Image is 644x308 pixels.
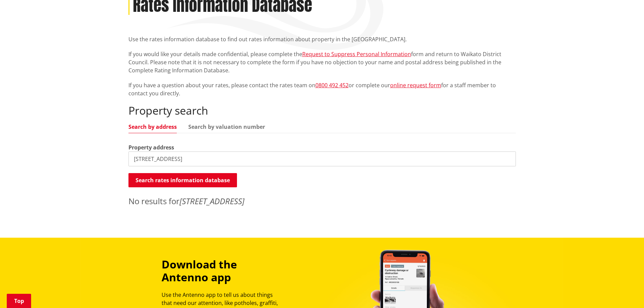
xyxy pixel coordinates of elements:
[128,81,516,97] p: If you have a question about your rates, please contact the rates team on or complete our for a s...
[315,81,349,89] a: 0800 492 452
[128,35,516,43] p: Use the rates information database to find out rates information about property in the [GEOGRAPHI...
[390,81,441,89] a: online request form
[302,50,411,58] a: Request to Suppress Personal Information
[128,173,237,187] button: Search rates information database
[180,195,244,207] em: [STREET_ADDRESS]
[128,151,516,166] input: e.g. Duke Street NGARUAWAHIA
[162,258,284,284] h3: Download the Antenno app
[613,280,637,304] iframe: Messenger Launcher
[7,294,31,308] a: Top
[128,143,174,151] label: Property address
[128,124,177,129] a: Search by address
[188,124,265,129] a: Search by valuation number
[128,50,516,74] p: If you would like your details made confidential, please complete the form and return to Waikato ...
[128,195,516,207] p: No results for
[128,104,516,117] h2: Property search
